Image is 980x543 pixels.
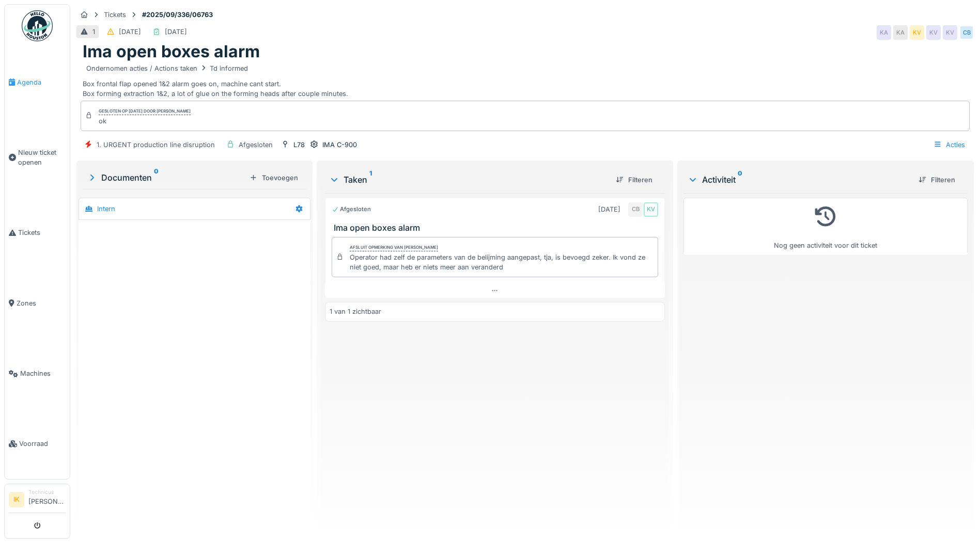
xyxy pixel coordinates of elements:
img: Badge_color-CXgf-gQk.svg [22,10,53,41]
div: Nog geen activiteit voor dit ticket [690,202,961,250]
h1: Ima open boxes alarm [83,42,260,61]
div: IMA C-900 [322,140,357,150]
div: KV [926,25,941,40]
div: Acties [929,137,970,152]
div: KV [644,202,658,217]
div: Afgesloten [332,205,371,214]
div: Technicus [28,488,66,496]
span: Machines [20,369,66,378]
li: [PERSON_NAME] [28,488,66,510]
sup: 0 [738,173,742,186]
div: Tickets [104,10,126,20]
div: KA [893,25,908,40]
div: CB [628,202,643,217]
div: Documenten [87,171,245,184]
a: IK Technicus[PERSON_NAME] [9,488,66,513]
div: Filteren [612,173,657,187]
h3: Ima open boxes alarm [334,223,660,233]
span: Tickets [18,228,66,237]
div: [DATE] [119,27,141,37]
div: 1 [92,27,95,37]
div: KV [943,25,957,40]
div: Toevoegen [245,171,302,185]
div: Filteren [914,173,959,187]
div: Afgesloten [239,140,273,150]
div: Operator had zelf de parameters van de belijming aangepast, tja, is bevoegd zeker. Ik vond ze nie... [350,252,654,272]
div: Gesloten op [DATE] door [PERSON_NAME] [99,108,191,115]
div: Afsluit opmerking van [PERSON_NAME] [350,244,438,251]
div: Box frontal flap opened 1&2 alarm goes on, machine cant start. Box forming extraction 1&2, a lot ... [83,62,968,99]
span: Zones [17,298,66,308]
div: L78 [293,140,305,150]
div: ok [99,116,191,126]
div: [DATE] [165,27,187,37]
a: Machines [5,339,70,409]
strong: #2025/09/336/06763 [138,10,217,20]
div: KA [877,25,891,40]
div: 1. URGENT production line disruption [97,140,215,150]
div: Ondernomen acties / Actions taken Td informed [86,63,248,73]
div: Taken [329,173,608,186]
sup: 1 [369,173,372,186]
div: 1 van 1 zichtbaar [330,307,381,316]
span: Voorraad [19,439,66,449]
li: IK [9,492,24,507]
div: CB [959,25,974,40]
a: Voorraad [5,409,70,479]
div: [DATE] [598,204,620,214]
a: Agenda [5,47,70,117]
span: Agenda [17,77,66,87]
span: Nieuw ticket openen [18,148,66,167]
a: Nieuw ticket openen [5,117,70,198]
sup: 0 [154,171,159,184]
a: Tickets [5,198,70,268]
div: Activiteit [688,173,910,186]
a: Zones [5,268,70,338]
div: Intern [97,204,115,214]
div: KV [910,25,924,40]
